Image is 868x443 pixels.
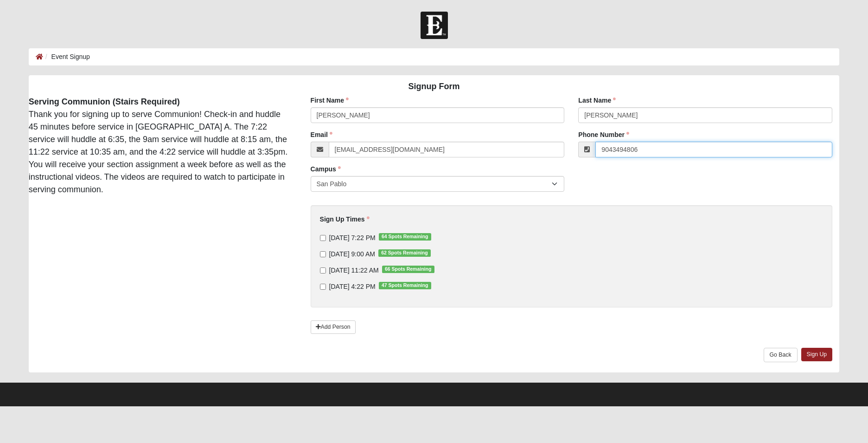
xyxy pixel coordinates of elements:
[379,282,431,289] span: 47 Spots Remaining
[329,234,376,241] span: [DATE] 7:22 PM
[378,249,431,257] span: 62 Spots Remaining
[29,97,180,106] strong: Serving Communion (Stairs Required)
[329,283,376,290] span: [DATE] 4:22 PM
[29,82,839,92] h4: Signup Form
[578,130,629,139] label: Phone Number
[801,348,833,361] a: Sign Up
[320,235,326,241] input: [DATE] 7:22 PM64 Spots Remaining
[421,12,448,39] img: Church of Eleven22 Logo
[311,164,341,174] label: Campus
[764,348,798,362] a: Go Back
[320,251,326,257] input: [DATE] 9:00 AM62 Spots Remaining
[22,96,297,196] div: Thank you for signing up to serve Communion! Check-in and huddle 45 minutes before service in [GE...
[320,215,370,224] label: Sign Up Times
[311,320,356,334] a: Add Person
[320,284,326,290] input: [DATE] 4:22 PM47 Spots Remaining
[320,267,326,274] input: [DATE] 11:22 AM66 Spots Remaining
[382,266,434,273] span: 66 Spots Remaining
[311,130,332,139] label: Email
[311,96,349,105] label: First Name
[329,250,375,258] span: [DATE] 9:00 AM
[43,52,90,62] li: Event Signup
[329,267,379,274] span: [DATE] 11:22 AM
[578,96,616,105] label: Last Name
[379,233,431,241] span: 64 Spots Remaining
